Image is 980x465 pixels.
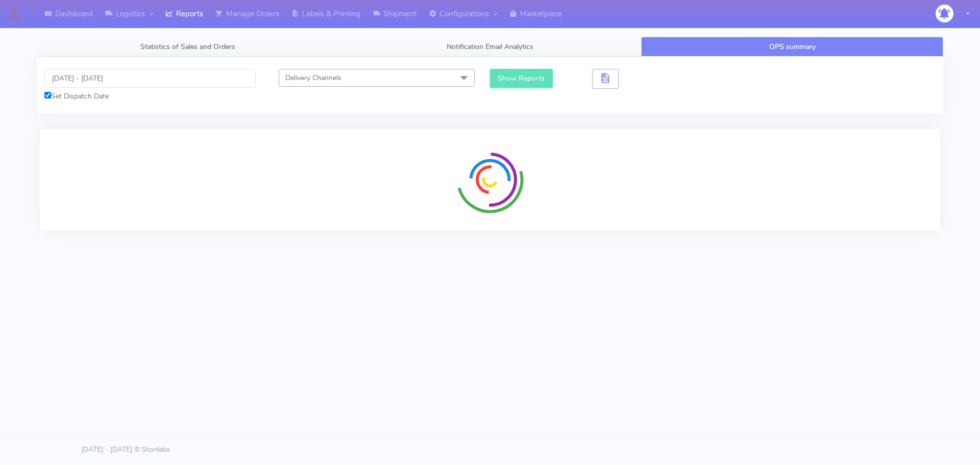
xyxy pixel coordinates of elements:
span: Statistics of Sales and Orders [140,42,235,52]
ul: Tabs [37,37,943,57]
span: OPS summary [769,42,816,52]
span: Delivery Channels [285,73,341,83]
span: Notification Email Analytics [447,42,533,52]
input: Pick the Daterange [44,69,256,88]
button: Show Reports [490,69,553,88]
img: spinner-radial.svg [452,141,528,218]
div: Set Dispatch Date [44,91,256,102]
